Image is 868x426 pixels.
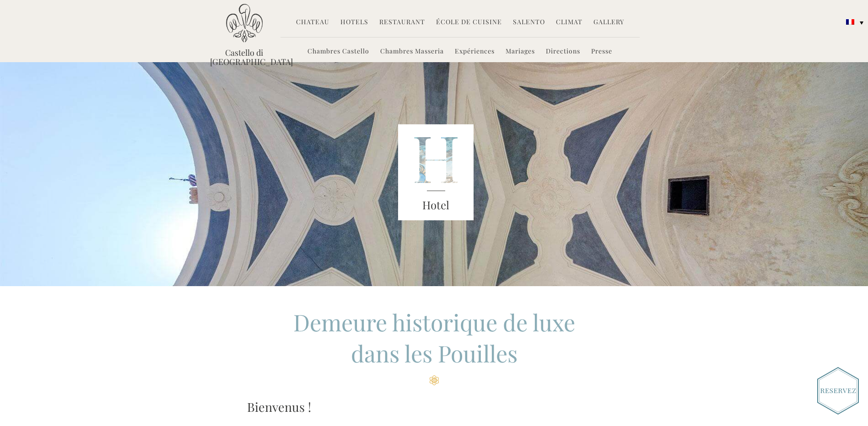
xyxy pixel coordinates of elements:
a: Chateau [296,17,329,28]
a: Presse [591,47,612,57]
a: Chambres Masseria [380,47,444,57]
img: castello_header_block.png [398,124,474,220]
a: Castello di [GEOGRAPHIC_DATA] [210,48,279,66]
a: Mariages [506,47,535,57]
a: Restaurant [379,17,425,28]
img: Français [846,19,854,25]
a: Hotels [340,17,368,28]
a: Gallery [593,17,624,28]
a: Expériences [455,47,495,57]
a: Salento [513,17,545,28]
h3: Bienvenus ! [247,398,621,416]
h2: Demeure historique de luxe dans les Pouilles [247,307,621,385]
a: Chambres Castello [307,47,369,57]
a: Directions [546,47,580,57]
a: École de Cuisine [436,17,502,28]
img: Castello di Ugento [226,4,263,43]
img: Book_Button_French.png [817,367,859,415]
a: Climat [556,17,582,28]
h3: Hotel [398,197,474,213]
